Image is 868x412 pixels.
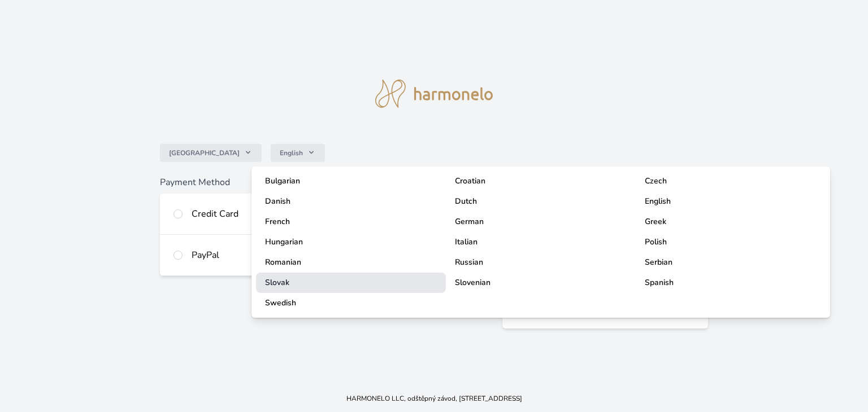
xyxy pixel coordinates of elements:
[280,148,303,157] span: English
[455,196,477,207] span: Dutch
[455,236,478,247] span: Italian
[375,80,493,108] img: logo.svg
[446,191,636,212] a: Dutch
[256,191,446,212] a: Danish
[636,191,826,212] a: English
[645,176,667,186] span: Czech
[265,176,300,186] span: Bulgarian
[446,273,636,293] a: Slovenian
[256,252,446,273] a: Romanian
[446,171,636,191] a: Croatian
[645,277,674,288] span: Spanish
[636,232,826,252] a: Polish
[256,212,446,232] a: French
[256,293,446,313] a: Swedish
[256,273,446,293] a: Slovak
[265,277,289,288] span: Slovak
[256,171,446,191] a: Bulgarian
[265,297,296,308] span: Swedish
[645,196,671,207] span: English
[455,257,483,268] span: Russian
[455,277,491,288] span: Slovenian
[160,176,480,189] h6: Payment Method
[446,212,636,232] a: German
[636,252,826,273] a: Serbian
[446,232,636,252] a: Italian
[455,176,485,186] span: Croatian
[446,252,636,273] a: Russian
[192,207,284,221] div: Credit Card
[265,216,290,227] span: French
[636,212,826,232] a: Greek
[455,216,484,227] span: German
[636,171,826,191] a: Czech
[645,236,667,247] span: Polish
[645,257,672,268] span: Serbian
[636,273,826,293] a: Spanish
[265,257,301,268] span: Romanian
[645,216,666,227] span: Greek
[271,144,325,162] button: English
[160,144,262,162] button: [GEOGRAPHIC_DATA]
[192,248,436,262] div: PayPal
[169,148,240,157] span: [GEOGRAPHIC_DATA]
[265,236,303,247] span: Hungarian
[256,232,446,252] a: Hungarian
[265,196,290,207] span: Danish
